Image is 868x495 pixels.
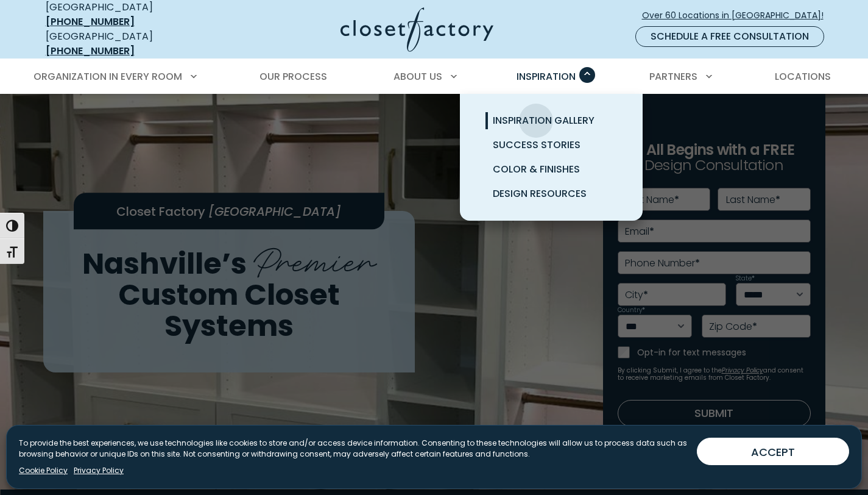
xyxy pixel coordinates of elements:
[460,94,643,221] ul: Inspiration submenu
[493,187,587,201] span: Design Resources
[340,7,493,52] img: Closet Factory Logo
[25,60,844,94] nav: Primary Menu
[493,162,580,176] span: Color & Finishes
[642,9,833,22] span: Over 60 Locations in [GEOGRAPHIC_DATA]!
[393,69,442,84] span: About Us
[635,26,824,47] a: Schedule a Free Consultation
[517,69,576,84] span: Inspiration
[697,438,849,465] button: ACCEPT
[641,5,834,26] a: Over 60 Locations in [GEOGRAPHIC_DATA]!
[493,138,580,152] span: Success Stories
[493,113,595,127] span: Inspiration Gallery
[34,69,182,84] span: Organization in Every Room
[46,44,135,58] a: [PHONE_NUMBER]
[775,69,831,84] span: Locations
[19,465,68,476] a: Cookie Policy
[74,465,124,476] a: Privacy Policy
[19,438,687,460] p: To provide the best experiences, we use technologies like cookies to store and/or access device i...
[46,29,222,59] div: [GEOGRAPHIC_DATA]
[259,69,327,84] span: Our Process
[649,69,697,84] span: Partners
[46,15,135,29] a: [PHONE_NUMBER]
